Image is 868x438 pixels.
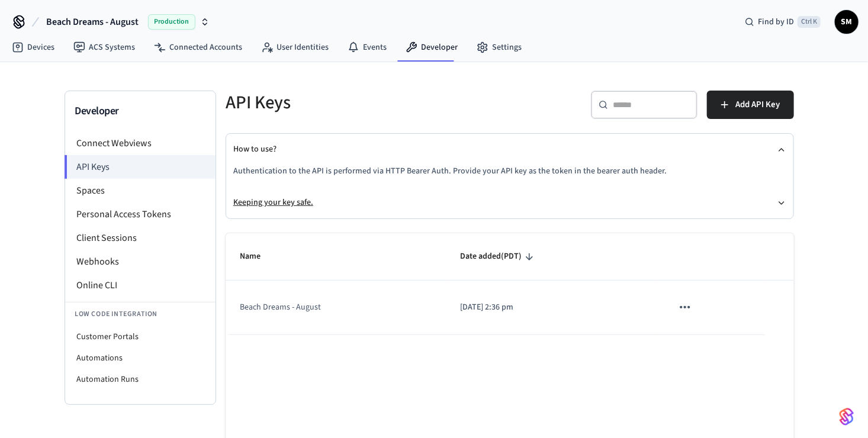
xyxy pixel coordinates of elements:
li: Connect Webviews [65,131,216,155]
span: Beach Dreams - August [46,15,139,29]
button: Keeping your key safe. [233,187,786,218]
a: Devices [2,37,64,58]
p: [DATE] 2:36 pm [460,301,644,314]
li: Low Code Integration [65,302,216,326]
img: SeamLogoGradient.69752ec5.svg [840,407,854,426]
a: ACS Systems [64,37,144,58]
li: Automations [65,347,216,369]
td: Beach Dreams - August [226,281,446,334]
span: Add API Key [735,97,780,112]
li: Automation Runs [65,369,216,390]
li: Online CLI [65,273,216,297]
a: Developer [396,37,467,58]
div: How to use? [233,165,786,187]
span: Name [240,247,276,266]
div: Find by IDCtrl K [735,11,830,33]
button: How to use? [233,134,786,165]
p: Authentication to the API is performed via HTTP Bearer Auth. Provide your API key as the token in... [233,165,786,178]
table: sticky table [226,233,794,335]
button: SM [835,10,859,34]
span: Find by ID [758,16,794,28]
a: Settings [467,37,531,58]
span: SM [836,11,857,33]
span: Ctrl K [798,16,821,28]
a: Connected Accounts [144,37,252,58]
li: Webhooks [65,250,216,273]
a: User Identities [252,37,338,58]
h5: API Keys [226,91,503,115]
button: Add API Key [707,91,794,119]
li: Personal Access Tokens [65,202,216,226]
li: API Keys [65,155,216,179]
span: Date added(PDT) [460,247,537,266]
li: Spaces [65,179,216,202]
h3: Developer [75,103,206,120]
a: Events [338,37,396,58]
li: Customer Portals [65,326,216,347]
li: Client Sessions [65,226,216,250]
span: Production [148,14,195,30]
